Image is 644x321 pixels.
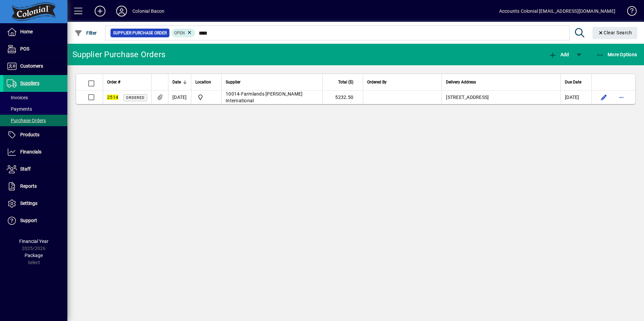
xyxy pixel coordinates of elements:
button: Add [547,48,571,61]
span: Products [20,132,39,137]
button: Clear [592,27,638,39]
a: Products [3,127,67,143]
span: More Options [596,52,637,57]
div: Ordered By [367,78,438,86]
td: 5232.50 [322,91,363,104]
div: Accounts Colonial [EMAIL_ADDRESS][DOMAIN_NAME] [499,6,615,16]
em: 2514 [107,95,118,100]
div: Order # [107,78,147,86]
a: POS [3,41,67,58]
span: 10014 [226,91,239,97]
span: Order # [107,78,120,86]
span: Supplier Purchase Order [113,30,167,36]
span: Colonial Bacon [195,93,217,101]
span: Open [174,31,185,35]
div: Date [172,78,187,86]
td: [STREET_ADDRESS] [442,91,560,104]
div: Location [195,78,217,86]
span: POS [20,46,29,51]
span: Ordered By [367,78,387,86]
span: Location [195,78,211,86]
span: Farmlands [PERSON_NAME] International [226,91,302,103]
a: Payments [3,103,67,115]
span: Supplier [226,78,240,86]
span: Customers [20,63,43,69]
a: Financials [3,144,67,160]
span: Suppliers [20,80,39,86]
button: Profile [111,5,132,17]
span: Filter [74,30,97,36]
span: Delivery Address [446,78,476,86]
button: Edit [599,92,609,103]
a: Purchase Orders [3,115,67,126]
a: Staff [3,161,67,178]
a: Home [3,24,67,40]
span: Package [25,253,43,258]
span: Purchase Orders [7,118,46,123]
td: - [221,91,322,104]
a: Settings [3,195,67,212]
span: Reports [20,183,37,189]
span: Date [172,78,181,86]
td: [DATE] [168,91,191,104]
span: Payments [7,106,32,112]
div: Due Date [565,78,587,86]
span: Due Date [565,78,581,86]
span: Settings [20,201,37,206]
div: Supplier Purchase Orders [72,49,165,60]
a: Customers [3,58,67,75]
span: Ordered [126,96,144,100]
a: Invoices [3,92,67,103]
span: Financial Year [19,239,49,244]
button: More Options [594,48,639,61]
span: Clear Search [598,30,632,35]
mat-chip: Completion Status: Open [171,29,195,37]
div: Supplier [226,78,318,86]
a: Knowledge Base [622,1,636,23]
span: Home [20,29,33,34]
a: Reports [3,178,67,195]
span: Support [20,218,37,223]
button: Filter [73,27,99,39]
button: Add [89,5,111,17]
span: Add [549,52,569,57]
div: Colonial Bacon [132,6,164,16]
span: Total ($) [338,78,353,86]
td: [DATE] [560,91,591,104]
button: More options [616,92,627,103]
div: Total ($) [327,78,359,86]
a: Support [3,212,67,229]
span: Financials [20,149,41,154]
span: Invoices [7,95,28,100]
span: Staff [20,166,31,172]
